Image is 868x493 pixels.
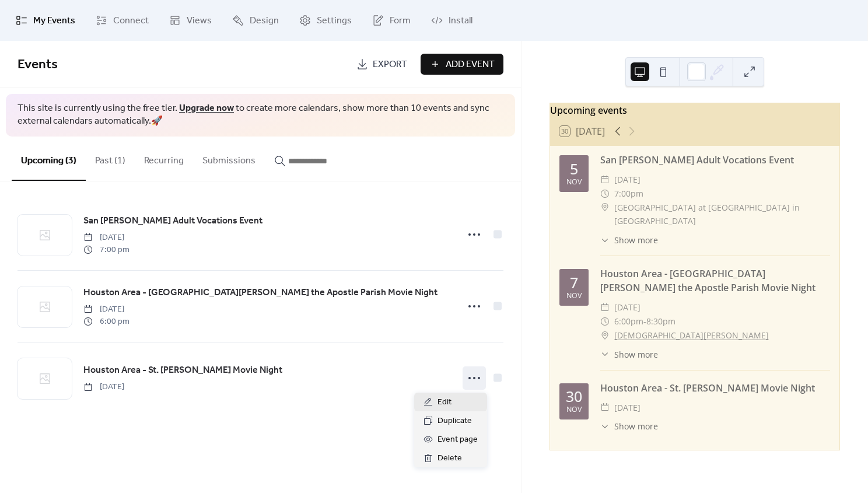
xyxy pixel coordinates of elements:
button: ​Show more [600,348,658,361]
span: [DATE] [614,401,640,415]
span: My Events [33,14,75,28]
a: Install [422,5,481,36]
a: My Events [7,5,84,36]
span: Design [250,14,279,28]
a: Design [223,5,288,36]
div: ​ [600,234,610,246]
div: ​ [600,300,610,314]
span: Houston Area - [GEOGRAPHIC_DATA][PERSON_NAME] the Apostle Parish Movie Night [83,286,437,300]
span: Event page [437,433,478,447]
div: Houston Area - [GEOGRAPHIC_DATA][PERSON_NAME] the Apostle Parish Movie Night [600,267,830,295]
div: Upcoming events [550,103,839,117]
span: Add Event [446,58,495,72]
span: Connect [113,14,149,28]
span: Edit [437,396,452,410]
span: Show more [614,420,658,432]
span: San [PERSON_NAME] Adult Vocations Event [83,214,262,228]
button: Add Event [421,54,503,75]
span: Export [373,58,407,72]
span: 7:00pm [614,187,643,201]
div: ​ [600,314,610,328]
button: Upcoming (3) [12,137,86,181]
span: [DATE] [614,173,640,187]
span: Settings [317,14,352,28]
div: ​ [600,201,610,215]
span: [GEOGRAPHIC_DATA] at [GEOGRAPHIC_DATA] in [GEOGRAPHIC_DATA] [614,201,830,229]
span: Delete [437,452,462,466]
div: 30 [566,389,582,404]
div: ​ [600,328,610,342]
button: Past (1) [86,137,135,180]
div: 7 [570,275,578,290]
button: ​Show more [600,234,658,246]
div: ​ [600,348,610,361]
span: Show more [614,348,658,361]
span: Views [187,14,212,28]
span: 8:30pm [646,314,675,328]
span: [DATE] [83,232,129,244]
div: Nov [566,406,582,414]
a: Views [160,5,220,36]
span: 6:00pm [614,314,643,328]
div: ​ [600,420,610,432]
span: Install [449,14,473,28]
a: Upgrade now [179,99,234,117]
a: Export [348,54,416,75]
button: Recurring [135,137,193,180]
div: ​ [600,173,610,187]
a: Houston Area - [GEOGRAPHIC_DATA][PERSON_NAME] the Apostle Parish Movie Night [83,285,437,300]
a: Connect [87,5,157,36]
div: 5 [570,162,578,176]
span: Form [390,14,411,28]
div: Nov [566,292,582,300]
span: Events [17,52,58,78]
button: Submissions [193,137,265,180]
span: Duplicate [437,414,472,428]
a: Settings [290,5,360,36]
span: 6:00 pm [83,316,129,328]
span: [DATE] [614,300,640,314]
a: San [PERSON_NAME] Adult Vocations Event [83,214,262,229]
div: Houston Area - St. [PERSON_NAME] Movie Night [600,381,830,395]
span: - [643,314,646,328]
a: Form [363,5,419,36]
span: Show more [614,234,658,246]
button: ​Show more [600,420,658,432]
span: [DATE] [83,303,129,316]
span: 7:00 pm [83,244,129,256]
span: [DATE] [83,381,124,393]
a: Houston Area - St. [PERSON_NAME] Movie Night [83,363,282,378]
div: Nov [566,179,582,186]
div: ​ [600,187,610,201]
div: San [PERSON_NAME] Adult Vocations Event [600,153,830,167]
span: This site is currently using the free tier. to create more calendars, show more than 10 events an... [17,102,503,128]
div: ​ [600,401,610,415]
a: [DEMOGRAPHIC_DATA][PERSON_NAME] [614,328,769,342]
